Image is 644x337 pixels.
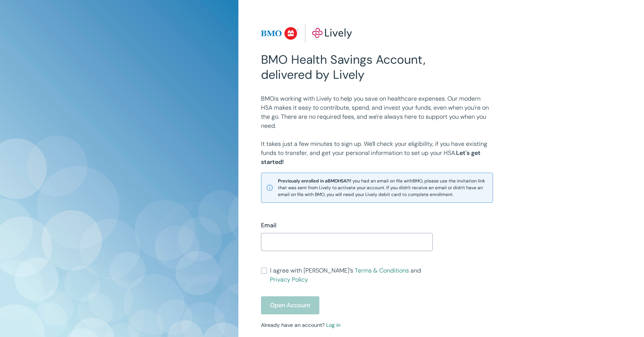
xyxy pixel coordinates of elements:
span: If you had an email on file with BMO , please use the invitation link that was sent from Lively t... [278,178,488,198]
a: Privacy Policy [270,276,308,283]
label: Email [261,221,276,230]
a: Terms & Conditions [355,267,409,274]
span: I agree with [PERSON_NAME]’s and [270,266,433,284]
small: Already have an account? [261,322,340,328]
strong: Previously enrolled in a BMO HSA? [278,178,349,184]
h2: BMO Health Savings Account, delivered by Lively [261,52,433,82]
p: It takes just a few minutes to sign up. We'll check your eligibility, if you have existing funds ... [261,139,493,167]
img: Lively [261,24,352,43]
p: BMO is working with Lively to help you save on healthcare expenses. Our modern HSA makes it easy ... [261,94,493,130]
a: Log in [326,322,340,328]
